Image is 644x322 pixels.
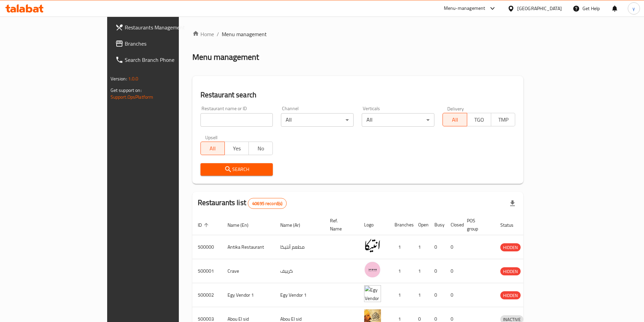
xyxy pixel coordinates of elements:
[500,221,522,229] span: Status
[500,268,521,275] span: HIDDEN
[445,259,461,283] td: 0
[252,144,270,153] span: No
[198,198,287,209] h2: Restaurants list
[429,235,445,259] td: 0
[198,221,211,229] span: ID
[200,113,273,127] input: Search for restaurant name or ID..
[275,259,325,283] td: كرييف
[467,113,491,126] button: TGO
[445,283,461,307] td: 0
[517,5,562,12] div: [GEOGRAPHIC_DATA]
[125,40,209,48] span: Branches
[275,235,325,259] td: مطعم أنتيكا
[125,56,209,64] span: Search Branch Phone
[446,115,464,125] span: All
[413,215,429,235] th: Open
[359,215,389,235] th: Logo
[248,198,287,209] div: Total records count
[389,283,413,307] td: 1
[443,113,467,126] button: All
[200,163,273,176] button: Search
[217,30,219,38] li: /
[364,237,381,254] img: Antika Restaurant
[633,5,635,12] span: y
[200,142,225,155] button: All
[111,93,153,101] a: Support.OpsPlatform
[125,23,209,31] span: Restaurants Management
[248,200,286,207] span: 40695 record(s)
[413,235,429,259] td: 1
[275,283,325,307] td: Egy Vendor 1
[111,86,142,95] span: Get support on:
[447,106,464,111] label: Delivery
[429,215,445,235] th: Busy
[200,90,516,100] h2: Restaurant search
[192,30,524,38] nav: breadcrumb
[429,259,445,283] td: 0
[445,235,461,259] td: 0
[205,135,218,140] label: Upsell
[222,235,275,259] td: Antika Restaurant
[228,221,257,229] span: Name (En)
[500,244,521,251] span: HIDDEN
[389,215,413,235] th: Branches
[248,142,273,155] button: No
[110,52,215,68] a: Search Branch Phone
[494,115,512,125] span: TMP
[330,217,351,233] span: Ref. Name
[413,283,429,307] td: 1
[504,195,521,212] div: Export file
[491,113,515,126] button: TMP
[206,165,268,174] span: Search
[389,259,413,283] td: 1
[110,35,215,52] a: Branches
[128,74,139,83] span: 1.0.0
[389,235,413,259] td: 1
[413,259,429,283] td: 1
[281,113,354,127] div: All
[228,144,246,153] span: Yes
[222,283,275,307] td: Egy Vendor 1
[500,243,521,251] div: HIDDEN
[110,19,215,35] a: Restaurants Management
[364,285,381,302] img: Egy Vendor 1
[445,215,461,235] th: Closed
[429,283,445,307] td: 0
[467,217,487,233] span: POS group
[362,113,434,127] div: All
[280,221,309,229] span: Name (Ar)
[192,52,259,63] h2: Menu management
[111,74,127,83] span: Version:
[444,4,485,13] div: Menu-management
[224,142,249,155] button: Yes
[364,261,381,278] img: Crave
[222,30,267,38] span: Menu management
[470,115,488,125] span: TGO
[500,292,521,299] span: HIDDEN
[222,259,275,283] td: Crave
[204,144,222,153] span: All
